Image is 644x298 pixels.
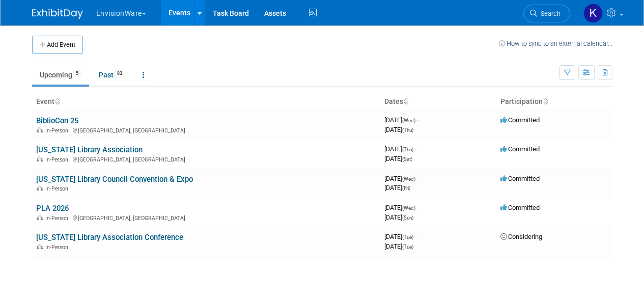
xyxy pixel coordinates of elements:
[402,215,413,221] span: (Sun)
[37,127,43,132] img: In-Person Event
[402,147,413,152] span: (Thu)
[384,175,418,182] span: [DATE]
[384,242,413,250] span: [DATE]
[36,233,183,242] a: [US_STATE] Library Association Conference
[37,215,43,220] img: In-Person Event
[45,215,71,222] span: In-Person
[32,65,89,85] a: Upcoming5
[537,10,561,17] span: Search
[37,156,43,161] img: In-Person Event
[543,97,548,105] a: Sort by Participation Type
[45,185,71,192] span: In-Person
[417,116,418,124] span: -
[37,185,43,191] img: In-Person Event
[73,70,81,77] span: 5
[500,233,542,240] span: Considering
[583,4,603,23] img: Kathryn Spier-Miller
[402,185,410,191] span: (Fri)
[36,204,69,213] a: PLA 2026
[417,175,418,182] span: -
[415,233,416,240] span: -
[500,116,540,124] span: Committed
[384,184,410,192] span: [DATE]
[54,97,60,105] a: Sort by Event Name
[380,93,496,111] th: Dates
[32,36,83,54] button: Add Event
[403,97,408,105] a: Sort by Start Date
[45,156,71,163] span: In-Person
[500,204,540,211] span: Committed
[36,175,193,184] a: [US_STATE] Library Council Convention & Expo
[114,70,125,77] span: 83
[384,126,413,133] span: [DATE]
[384,213,413,221] span: [DATE]
[402,127,413,133] span: (Thu)
[32,9,83,19] img: ExhibitDay
[417,204,418,211] span: -
[36,155,376,163] div: [GEOGRAPHIC_DATA], [GEOGRAPHIC_DATA]
[384,233,416,240] span: [DATE]
[415,145,416,153] span: -
[402,176,415,182] span: (Wed)
[499,40,612,47] a: How to sync to an external calendar...
[36,213,376,222] div: [GEOGRAPHIC_DATA], [GEOGRAPHIC_DATA]
[402,234,413,240] span: (Tue)
[36,126,376,134] div: [GEOGRAPHIC_DATA], [GEOGRAPHIC_DATA]
[496,93,612,111] th: Participation
[402,118,415,123] span: (Wed)
[500,175,540,182] span: Committed
[32,93,380,111] th: Event
[523,5,570,22] a: Search
[91,65,133,85] a: Past83
[45,127,71,134] span: In-Person
[402,244,413,250] span: (Tue)
[37,244,43,249] img: In-Person Event
[45,244,71,251] span: In-Person
[36,116,78,125] a: BiblioCon 25
[402,156,412,162] span: (Sat)
[384,155,412,162] span: [DATE]
[402,205,415,211] span: (Wed)
[36,145,143,154] a: [US_STATE] Library Association
[384,204,418,211] span: [DATE]
[384,116,418,124] span: [DATE]
[384,145,416,153] span: [DATE]
[500,145,540,153] span: Committed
